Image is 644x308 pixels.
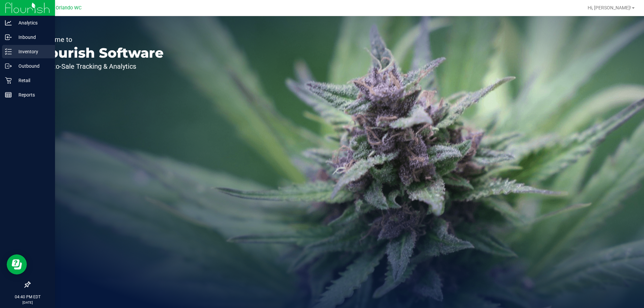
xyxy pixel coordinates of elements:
[5,63,12,69] inline-svg: Outbound
[7,254,27,274] iframe: Resource center
[12,19,52,27] p: Analytics
[12,91,52,99] p: Reports
[36,46,164,60] p: Flourish Software
[12,48,52,56] p: Inventory
[588,5,631,10] span: Hi, [PERSON_NAME]!
[5,48,12,55] inline-svg: Inventory
[12,62,52,70] p: Outbound
[5,19,12,26] inline-svg: Analytics
[5,77,12,84] inline-svg: Retail
[12,76,52,84] p: Retail
[36,63,164,70] p: Seed-to-Sale Tracking & Analytics
[56,5,82,11] span: Orlando WC
[12,33,52,41] p: Inbound
[3,300,52,305] p: [DATE]
[36,36,164,43] p: Welcome to
[5,91,12,98] inline-svg: Reports
[5,34,12,41] inline-svg: Inbound
[3,294,52,300] p: 04:40 PM EDT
